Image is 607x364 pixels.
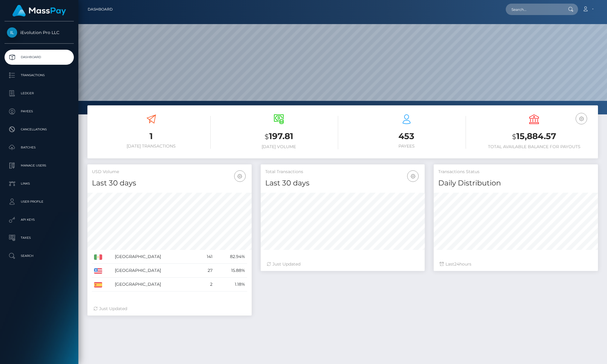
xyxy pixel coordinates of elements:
p: Transactions [7,71,71,80]
img: MassPay Logo [12,5,66,17]
td: 1.18% [215,278,247,291]
p: API Keys [7,215,71,224]
a: Payees [5,104,74,119]
img: US.png [94,268,102,274]
p: Batches [7,143,71,152]
h6: Total Available Balance for Payouts [475,144,594,149]
input: Search... [506,4,562,15]
td: 27 [198,264,215,278]
a: Dashboard [5,50,74,65]
img: iEvolution Pro LLC [7,27,17,38]
h4: Last 30 days [92,178,247,188]
a: Taxes [5,230,74,245]
a: Links [5,176,74,191]
h6: Payees [347,144,466,149]
span: 24 [454,261,459,267]
div: Just Updated [93,306,246,312]
img: ES.png [94,282,102,288]
td: 15.88% [215,264,247,278]
p: Links [7,179,71,188]
p: Ledger [7,89,71,98]
h5: Transactions Status [438,169,593,175]
p: Dashboard [7,53,71,62]
p: Cancellations [7,125,71,134]
p: User Profile [7,197,71,206]
p: Manage Users [7,161,71,170]
a: Manage Users [5,158,74,173]
p: Payees [7,107,71,116]
td: [GEOGRAPHIC_DATA] [113,278,198,291]
td: [GEOGRAPHIC_DATA] [113,264,198,278]
a: API Keys [5,212,74,227]
h6: [DATE] Volume [220,144,338,149]
a: Ledger [5,86,74,101]
h3: 1 [92,130,211,142]
span: iEvolution Pro LLC [5,30,74,35]
td: 2 [198,278,215,291]
a: Batches [5,140,74,155]
h3: 15,884.57 [475,130,594,143]
small: $ [265,132,269,141]
a: Transactions [5,68,74,83]
a: Search [5,248,74,263]
h5: USD Volume [92,169,247,175]
div: Just Updated [267,261,419,267]
img: MX.png [94,254,102,260]
a: User Profile [5,194,74,209]
h5: Total Transactions [265,169,420,175]
h4: Daily Distribution [438,178,593,188]
a: Dashboard [88,3,113,16]
td: 82.94% [215,250,247,264]
h3: 197.81 [220,130,338,143]
small: $ [512,132,516,141]
h4: Last 30 days [265,178,420,188]
p: Taxes [7,233,71,242]
p: Search [7,251,71,260]
a: Cancellations [5,122,74,137]
h3: 453 [347,130,466,142]
div: Last hours [440,261,592,267]
td: 141 [198,250,215,264]
td: [GEOGRAPHIC_DATA] [113,250,198,264]
h6: [DATE] Transactions [92,144,211,149]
